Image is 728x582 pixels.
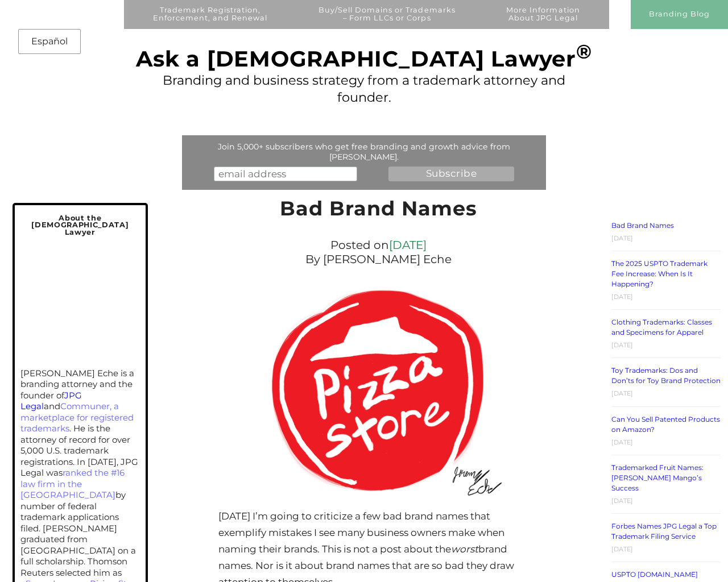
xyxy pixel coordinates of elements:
input: Subscribe [388,167,514,181]
p: By [PERSON_NAME] Eche [224,252,533,267]
em: worst [451,543,478,555]
time: [DATE] [611,438,633,446]
a: [DATE] [389,238,427,252]
div: Join 5,000+ subscribers who get free branding and growth advice from [PERSON_NAME]. [185,142,543,162]
a: Forbes Names JPG Legal a Top Trademark Filing Service [611,522,717,541]
a: Trademark Registration,Enforcement, and Renewal [131,6,289,35]
time: [DATE] [611,545,633,553]
a: Clothing Trademarks: Classes and Specimens for Apparel [611,318,712,336]
time: [DATE] [611,497,633,505]
a: Bad Brand Names [280,196,477,221]
a: Can You Sell Patented Products on Amazon? [611,415,720,434]
a: ranked the #16 law firm in the [GEOGRAPHIC_DATA] [20,467,125,500]
span: About the [DEMOGRAPHIC_DATA] Lawyer [31,214,129,237]
a: More InformationAbout JPG Legal [485,6,602,35]
a: Trademarked Fruit Names: [PERSON_NAME] Mango’s Success [611,463,704,492]
a: Español [22,31,77,52]
time: [DATE] [611,234,633,242]
div: Posted on [218,235,539,269]
time: [DATE] [611,293,633,301]
a: Toy Trademarks: Dos and Don’ts for Toy Brand Protection [611,366,721,385]
a: JPG Legal [20,390,82,412]
a: Bad Brand Names [611,221,674,230]
input: email address [214,167,357,181]
time: [DATE] [611,341,633,349]
a: Buy/Sell Domains or Trademarks– Form LLCs or Corps [297,6,478,35]
a: The 2025 USPTO Trademark Fee Increase: When Is It Happening? [611,259,708,288]
a: Communer, a marketplace for registered trademarks [20,401,134,434]
time: [DATE] [611,389,633,397]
